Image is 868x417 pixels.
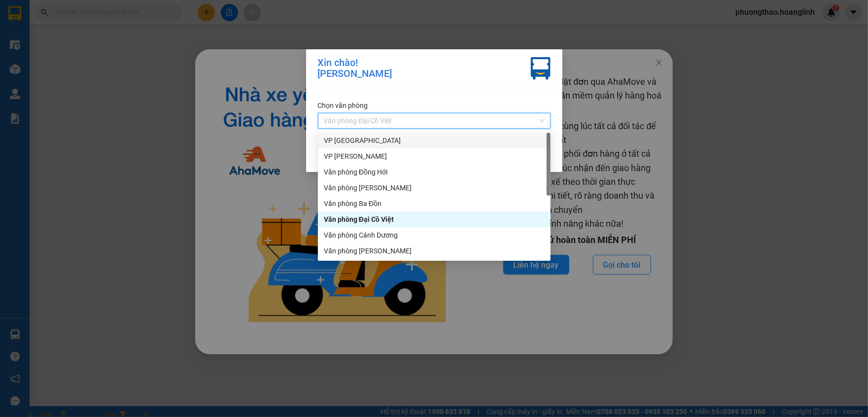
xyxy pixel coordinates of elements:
[318,196,551,211] div: Văn phòng Ba Đồn
[318,211,551,227] div: Văn phòng Đại Cồ Việt
[318,148,551,164] div: VP Quy Đạt
[324,167,545,177] div: Văn phòng Đồng Hới
[318,243,551,259] div: Văn phòng Lý Hòa
[324,198,545,209] div: Văn phòng Ba Đồn
[318,164,551,180] div: Văn phòng Đồng Hới
[324,214,545,225] div: Văn phòng Đại Cồ Việt
[318,57,392,80] div: Xin chào! [PERSON_NAME]
[324,135,545,146] div: VP [GEOGRAPHIC_DATA]
[318,100,551,111] div: Chọn văn phòng
[318,180,551,196] div: Văn phòng Lệ Thủy
[531,57,551,80] img: vxr-icon
[324,230,545,241] div: Văn phòng Cảnh Dương
[318,227,551,243] div: Văn phòng Cảnh Dương
[318,133,551,148] div: VP Mỹ Đình
[324,151,545,162] div: VP [PERSON_NAME]
[324,113,545,128] span: Văn phòng Đại Cồ Việt
[324,182,545,193] div: Văn phòng [PERSON_NAME]
[324,245,545,256] div: Văn phòng [PERSON_NAME]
